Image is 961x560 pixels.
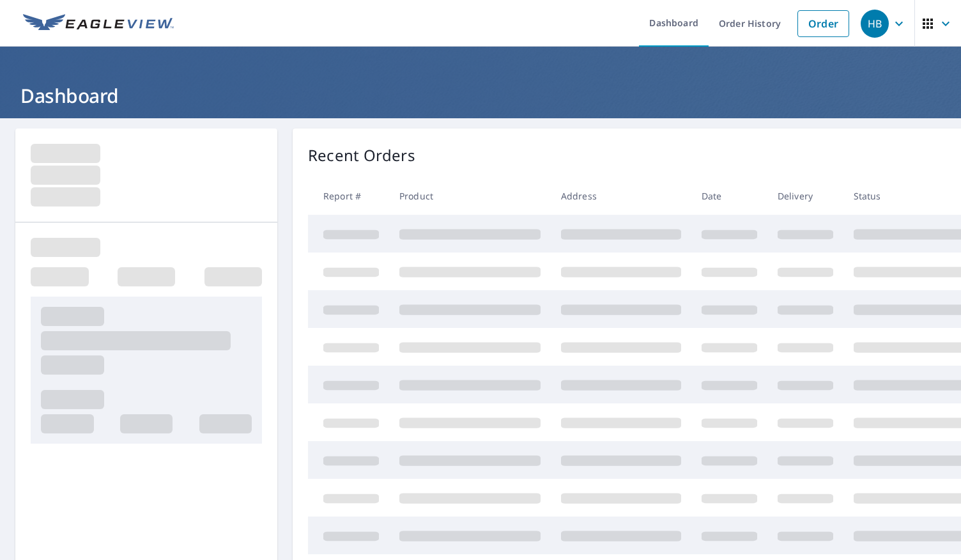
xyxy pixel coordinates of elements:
[23,14,174,33] img: EV Logo
[767,177,843,215] th: Delivery
[551,177,691,215] th: Address
[15,82,946,109] h1: Dashboard
[797,10,849,37] a: Order
[691,177,767,215] th: Date
[861,10,889,38] div: HB
[389,177,551,215] th: Product
[308,144,415,167] p: Recent Orders
[308,177,389,215] th: Report #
